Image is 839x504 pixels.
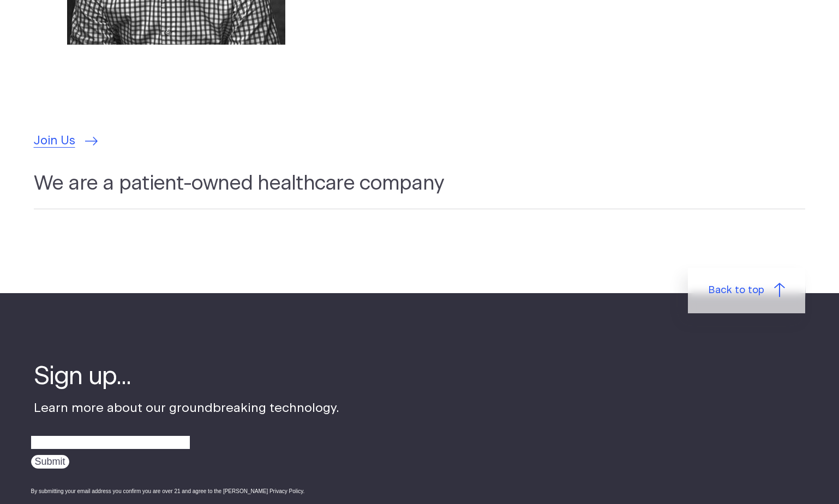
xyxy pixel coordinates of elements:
[708,283,764,298] span: Back to top
[688,268,806,314] a: Back to top
[34,132,98,150] a: Join Us
[34,360,339,394] h4: Sign up...
[31,487,339,495] div: By submitting your email address you confirm you are over 21 and agree to the [PERSON_NAME] Priva...
[34,132,75,150] span: Join Us
[31,455,69,469] input: Submit
[34,170,806,209] h2: We are a patient-owned healthcare company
